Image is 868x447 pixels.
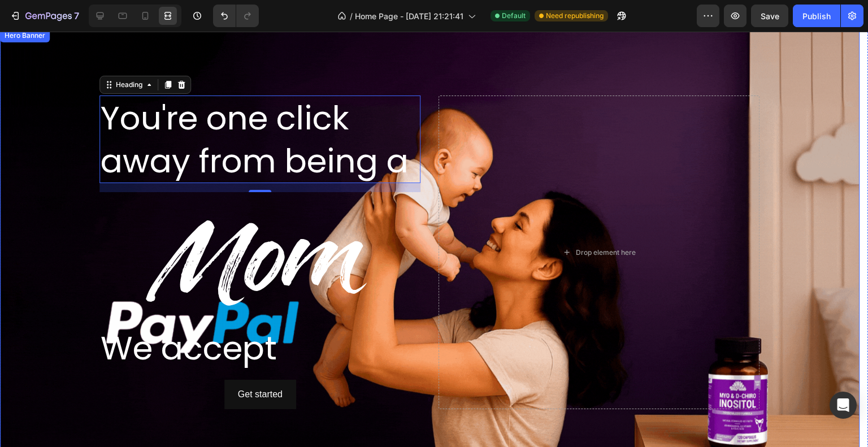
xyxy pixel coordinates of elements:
div: Drop element here [576,216,636,225]
p: We accept [101,295,419,337]
span: Default [502,11,526,21]
span: Home Page - [DATE] 21:21:41 [355,10,463,22]
span: Need republishing [546,11,604,21]
div: Undo/Redo [213,5,259,27]
p: You're one click away from being a [101,65,419,150]
span: Save [761,11,779,21]
h2: Rich Text Editor. Editing area: main [99,64,420,151]
button: 7 [5,5,84,27]
h2: Rich Text Editor. Editing area: main [99,294,420,338]
div: Rich Text Editor. Editing area: main [99,160,420,285]
div: Get started [238,355,283,371]
span: / [350,10,353,22]
p: Mom [101,162,419,284]
button: Publish [793,5,840,27]
p: 7 [74,9,79,23]
div: Publish [802,10,831,22]
button: Save [751,5,788,27]
div: Open Intercom Messenger [830,392,857,419]
div: Heading [114,48,145,58]
button: Get started [224,348,296,378]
